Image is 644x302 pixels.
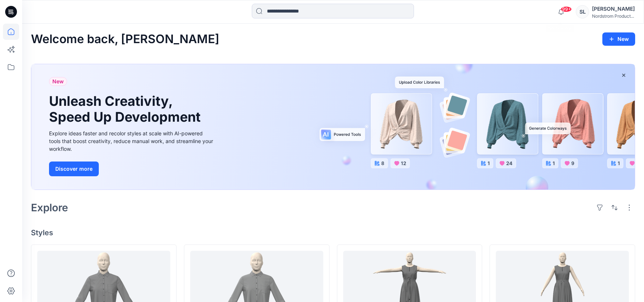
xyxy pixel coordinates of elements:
h2: Explore [31,202,68,214]
div: Explore ideas faster and recolor styles at scale with AI-powered tools that boost creativity, red... [49,129,215,153]
h1: Unleash Creativity, Speed Up Development [49,93,204,125]
button: Discover more [49,162,99,176]
h4: Styles [31,228,635,237]
a: Discover more [49,162,215,176]
span: New [52,77,64,86]
div: [PERSON_NAME] [592,4,635,13]
div: Nordstrom Product... [592,13,635,19]
span: 99+ [561,6,572,12]
h2: Welcome back, [PERSON_NAME] [31,32,219,46]
button: New [602,32,635,46]
div: SL [576,5,589,18]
